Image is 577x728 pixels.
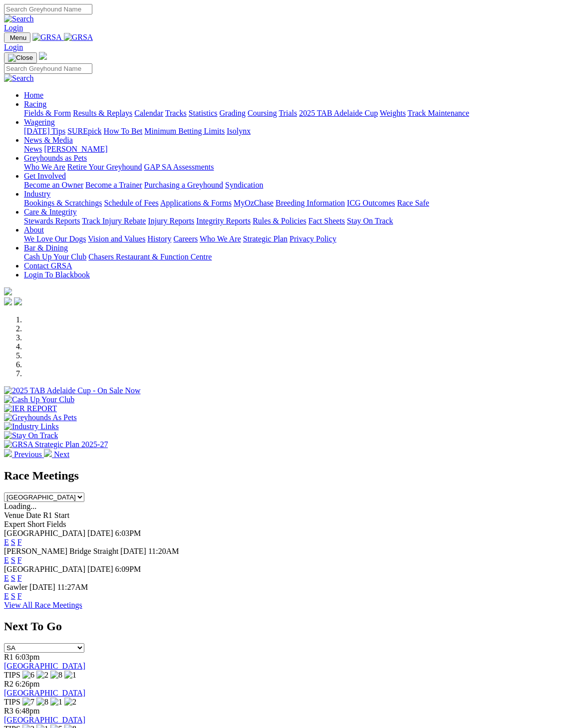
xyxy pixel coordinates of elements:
[308,217,345,225] a: Fact Sheets
[4,440,108,449] img: GRSA Strategic Plan 2025-27
[227,127,251,135] a: Isolynx
[276,199,345,207] a: Breeding Information
[4,653,13,661] span: R1
[134,109,163,117] a: Calendar
[4,592,9,600] a: E
[4,583,27,591] span: Gawler
[148,217,194,225] a: Injury Reports
[24,163,573,172] div: Greyhounds as Pets
[148,547,179,555] span: 11:20AM
[24,199,102,207] a: Bookings & Scratchings
[24,243,68,252] a: Bar & Dining
[4,469,573,483] h2: Race Meetings
[36,671,48,680] img: 2
[4,52,37,63] button: Toggle navigation
[64,671,76,680] img: 1
[22,698,34,707] img: 7
[24,109,573,118] div: Racing
[4,565,85,573] span: [GEOGRAPHIC_DATA]
[4,386,141,395] img: 2025 TAB Adelaide Cup - On Sale Now
[24,145,573,154] div: News & Media
[4,502,36,510] span: Loading...
[24,217,80,225] a: Stewards Reports
[200,235,241,243] a: Who We Are
[24,181,573,190] div: Get Involved
[24,252,86,261] a: Cash Up Your Club
[299,109,378,117] a: 2025 TAB Adelaide Cup
[64,33,93,42] img: GRSA
[24,181,83,189] a: Become an Owner
[347,217,393,225] a: Stay On Track
[24,100,46,108] a: Racing
[104,199,158,207] a: Schedule of Fees
[24,190,50,198] a: Industry
[43,511,69,519] span: R1 Start
[4,529,85,537] span: [GEOGRAPHIC_DATA]
[11,538,15,546] a: S
[32,33,62,42] img: GRSA
[24,199,573,208] div: Industry
[196,217,251,225] a: Integrity Reports
[64,698,76,707] img: 2
[44,450,69,459] a: Next
[26,511,41,519] span: Date
[4,422,59,431] img: Industry Links
[397,199,429,207] a: Race Safe
[24,91,43,99] a: Home
[36,698,48,707] img: 8
[4,620,573,633] h2: Next To Go
[4,431,58,440] img: Stay On Track
[14,450,42,459] span: Previous
[4,287,12,295] img: logo-grsa-white.png
[11,592,15,600] a: S
[87,529,113,537] span: [DATE]
[39,52,47,60] img: logo-grsa-white.png
[4,671,20,679] span: TIPS
[4,450,44,459] a: Previous
[24,145,42,153] a: News
[4,574,9,582] a: E
[44,145,107,153] a: [PERSON_NAME]
[4,538,9,546] a: E
[165,109,187,117] a: Tracks
[4,14,34,23] img: Search
[29,583,55,591] span: [DATE]
[4,556,9,564] a: E
[24,136,73,144] a: News & Media
[4,689,85,697] a: [GEOGRAPHIC_DATA]
[46,520,66,528] span: Fields
[24,172,66,180] a: Get Involved
[4,43,23,51] a: Login
[4,698,20,706] span: TIPS
[8,54,33,62] img: Close
[4,707,13,715] span: R3
[253,217,306,225] a: Rules & Policies
[225,181,263,189] a: Syndication
[234,199,274,207] a: MyOzChase
[17,538,22,546] a: F
[4,395,74,404] img: Cash Up Your Club
[4,63,92,74] input: Search
[24,226,44,234] a: About
[24,235,86,243] a: We Love Our Dogs
[189,109,218,117] a: Statistics
[115,529,141,537] span: 6:03PM
[248,109,277,117] a: Coursing
[347,199,395,207] a: ICG Outcomes
[24,127,573,136] div: Wagering
[85,181,142,189] a: Become a Trainer
[24,261,72,270] a: Contact GRSA
[10,34,26,41] span: Menu
[4,23,23,32] a: Login
[24,270,90,279] a: Login To Blackbook
[67,163,142,171] a: Retire Your Greyhound
[408,109,469,117] a: Track Maintenance
[54,450,69,459] span: Next
[220,109,246,117] a: Grading
[104,127,143,135] a: How To Bet
[15,707,40,715] span: 6:48pm
[4,32,30,43] button: Toggle navigation
[4,413,77,422] img: Greyhounds As Pets
[50,671,62,680] img: 8
[4,601,82,609] a: View All Race Meetings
